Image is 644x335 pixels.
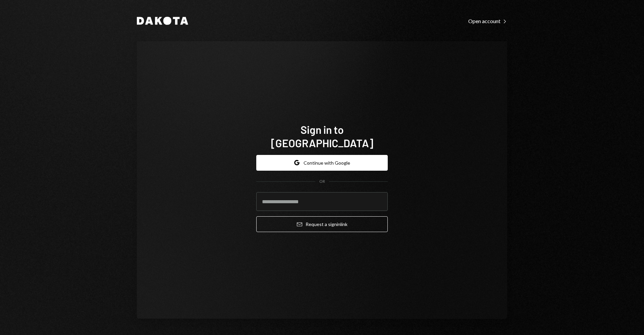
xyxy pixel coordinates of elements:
h1: Sign in to [GEOGRAPHIC_DATA] [256,123,388,150]
button: Continue with Google [256,155,388,171]
a: Open account [468,17,507,24]
div: OR [319,179,325,184]
button: Request a signinlink [256,216,388,232]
